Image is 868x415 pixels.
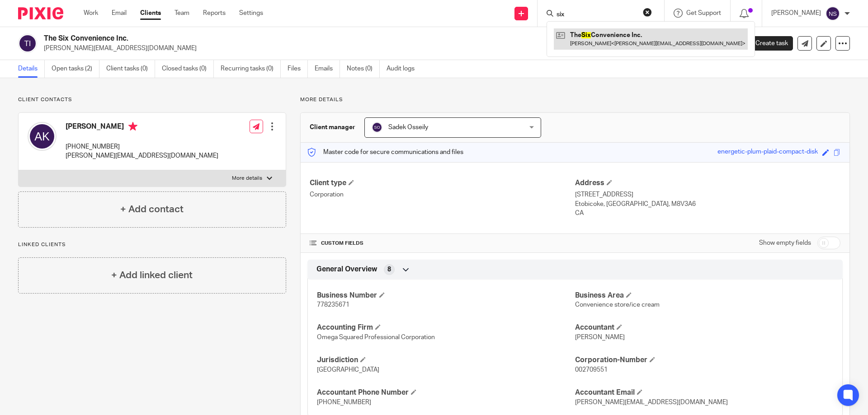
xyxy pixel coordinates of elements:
[44,44,727,53] p: [PERSON_NAME][EMAIL_ADDRESS][DOMAIN_NAME]
[575,209,840,218] p: CA
[221,60,281,78] a: Recurring tasks (0)
[575,190,840,199] p: [STREET_ADDRESS]
[111,268,193,282] h4: + Add linked client
[575,388,833,397] h4: Accountant Email
[28,122,57,151] img: svg%3E
[387,265,391,274] span: 8
[18,60,45,78] a: Details
[575,323,833,332] h4: Accountant
[310,190,575,199] p: Corporation
[18,96,286,103] p: Client contacts
[316,265,377,274] span: General Overview
[575,355,833,365] h4: Corporation-Number
[575,334,625,340] span: [PERSON_NAME]
[140,9,161,18] a: Clients
[120,202,184,216] h4: + Add contact
[162,60,214,78] a: Closed tasks (0)
[317,334,435,340] span: Omega Squared Professional Corporation
[347,60,380,78] a: Notes (0)
[643,8,652,17] button: Clear
[826,6,840,21] img: svg%3E
[317,399,371,406] span: [PHONE_NUMBER]
[288,60,308,78] a: Files
[66,151,218,160] p: [PERSON_NAME][EMAIL_ADDRESS][DOMAIN_NAME]
[44,34,590,43] h2: The Six Convenience Inc.
[317,291,575,300] h4: Business Number
[84,9,98,18] a: Work
[106,60,155,78] a: Client tasks (0)
[372,122,382,133] img: svg%3E
[315,60,340,78] a: Emails
[575,291,833,300] h4: Business Area
[575,178,840,188] h4: Address
[18,241,286,248] p: Linked clients
[18,34,37,53] img: svg%3E
[317,355,575,365] h4: Jurisdiction
[66,142,218,151] p: [PHONE_NUMBER]
[717,147,818,158] div: energetic-plum-plaid-compact-disk
[203,9,226,18] a: Reports
[128,122,137,131] i: Primary
[388,124,428,131] span: Sadek Osseily
[575,399,728,406] span: [PERSON_NAME][EMAIL_ADDRESS][DOMAIN_NAME]
[307,148,463,157] p: Master code for secure communications and files
[310,240,575,247] h4: CUSTOM FIELDS
[18,7,63,19] img: Pixie
[575,200,840,209] p: Etobicoke, [GEOGRAPHIC_DATA], M8V3A6
[300,96,850,103] p: More details
[112,9,127,18] a: Email
[686,10,721,16] span: Get Support
[232,175,262,182] p: More details
[317,388,575,397] h4: Accountant Phone Number
[387,60,421,78] a: Audit logs
[556,11,637,19] input: Search
[239,9,263,18] a: Settings
[52,60,99,78] a: Open tasks (2)
[175,9,189,18] a: Team
[759,238,811,247] label: Show empty fields
[575,302,660,308] span: Convenience store/ice cream
[771,9,821,18] p: [PERSON_NAME]
[66,122,218,133] h4: [PERSON_NAME]
[317,323,575,332] h4: Accounting Firm
[317,367,379,373] span: [GEOGRAPHIC_DATA]
[741,36,793,51] a: Create task
[310,178,575,188] h4: Client type
[575,367,608,373] span: 002709551
[317,302,349,308] span: 778235671
[310,123,355,132] h3: Client manager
